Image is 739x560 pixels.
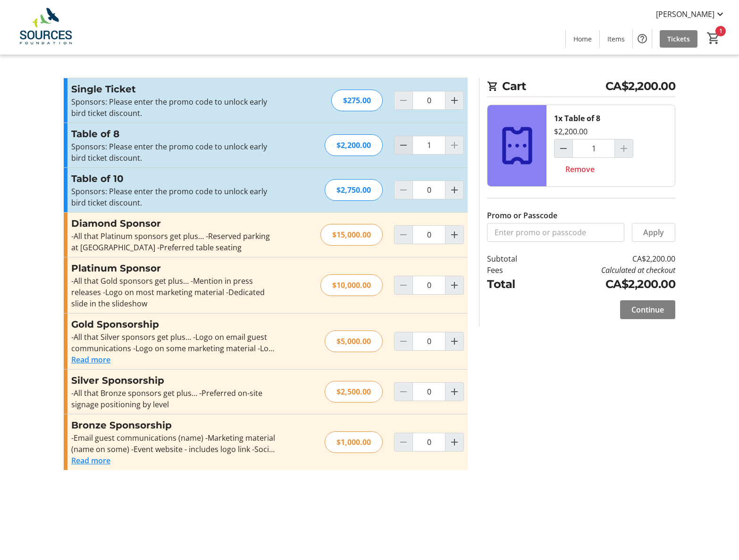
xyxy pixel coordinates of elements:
[487,276,542,293] td: Total
[632,223,675,242] button: Apply
[554,140,572,157] button: Decrement by one
[71,82,277,96] h3: Single Ticket
[554,160,606,179] button: Remove
[572,139,615,158] input: Table of 8 Quantity
[71,418,277,432] h3: Bronze Sponsorship
[71,216,277,231] h3: Diamond Sponsor
[542,276,675,293] td: CA$2,200.00
[445,433,463,451] button: Increment by one
[325,179,383,201] div: $2,750.00
[325,381,383,403] div: $2,500.00
[412,181,445,199] input: Table of 10 Quantity
[445,332,463,350] button: Increment by one
[325,330,383,352] div: $5,000.00
[412,136,445,155] input: Table of 8 Quantity
[445,276,463,294] button: Increment by one
[320,224,383,246] div: $15,000.00
[487,210,557,221] label: Promo or Passcode
[412,91,445,110] input: Single Ticket Quantity
[445,383,463,401] button: Increment by one
[648,7,733,22] button: [PERSON_NAME]
[600,30,632,48] a: Items
[71,275,277,309] div: -All that Gold sponsors get plus… -Mention in press releases -Logo on most marketing material -De...
[71,231,277,253] div: -All that Platinum sponsors get plus… -Reserved parking at [GEOGRAPHIC_DATA] -Preferred table sea...
[566,30,599,48] a: Home
[445,91,463,109] button: Increment by one
[71,317,277,331] h3: Gold Sponsorship
[325,431,383,453] div: $1,000.00
[705,30,722,47] button: Cart
[445,181,463,199] button: Increment by one
[620,300,675,319] button: Continue
[71,373,277,387] h3: Silver Sponsorship
[412,276,445,295] input: Platinum Sponsor Quantity
[607,34,625,44] span: Items
[554,113,600,124] div: 1x Table of 8
[573,34,592,44] span: Home
[554,126,588,137] div: $2,200.00
[71,96,277,119] p: Sponsors: Please enter the promo code to unlock early bird ticket discount.
[487,253,542,264] td: Subtotal
[631,304,664,315] span: Continue
[487,78,675,97] h2: Cart
[71,141,277,164] p: Sponsors: Please enter the promo code to unlock early bird ticket discount.
[487,264,542,276] td: Fees
[412,382,445,401] input: Silver Sponsorship Quantity
[605,78,676,95] span: CA$2,200.00
[487,223,624,242] input: Enter promo or passcode
[542,264,675,276] td: Calculated at checkout
[71,387,277,410] div: -All that Bronze sponsors get plus… -Preferred on-site signage positioning by level
[320,274,383,296] div: $10,000.00
[395,136,412,154] button: Decrement by one
[71,127,277,141] h3: Table of 8
[542,253,675,264] td: CA$2,200.00
[71,331,277,354] div: -All that Silver sponsors get plus… -Logo on email guest communications -Logo on some marketing m...
[643,227,664,238] span: Apply
[71,354,110,365] button: Read more
[633,29,652,48] button: Help
[325,134,383,156] div: $2,200.00
[412,332,445,351] input: Gold Sponsorship Quantity
[445,226,463,244] button: Increment by one
[71,172,277,186] h3: Table of 10
[6,4,90,51] img: Sources Foundation's Logo
[71,186,277,208] p: Sponsors: Please enter the promo code to unlock early bird ticket discount.
[71,455,110,466] button: Read more
[660,30,697,48] a: Tickets
[331,90,383,111] div: $275.00
[656,8,714,20] span: [PERSON_NAME]
[412,433,445,452] input: Bronze Sponsorship Quantity
[71,432,277,455] div: -Email guest communications (name) -Marketing material (name on some) -Event website - includes l...
[71,261,277,275] h3: Platinum Sponsor
[412,225,445,244] input: Diamond Sponsor Quantity
[667,34,690,44] span: Tickets
[565,164,595,175] span: Remove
